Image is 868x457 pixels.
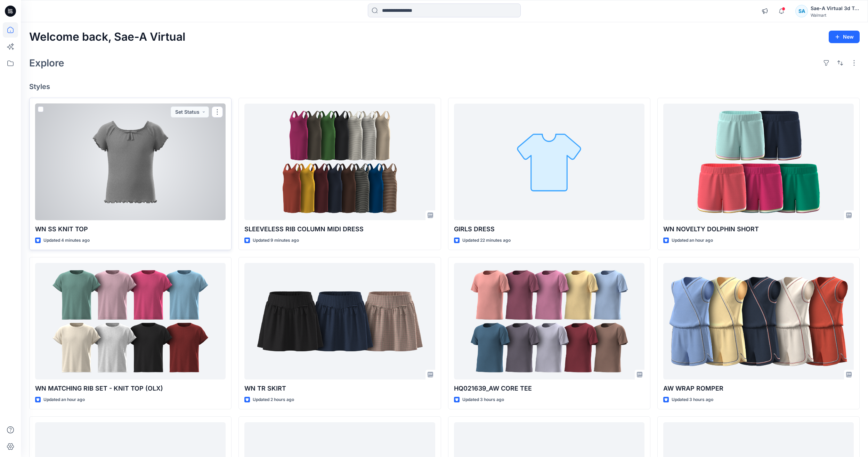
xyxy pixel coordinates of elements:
[43,396,85,403] p: Updated an hour ago
[462,237,511,244] p: Updated 22 minutes ago
[29,57,64,69] h2: Explore
[663,263,854,379] a: AW WRAP ROMPER
[454,224,644,234] p: GIRLS DRESS
[244,224,435,234] p: SLEEVELESS RIB COLUMN MIDI DRESS
[244,384,435,393] p: WN TR SKIRT
[29,82,860,91] h4: Styles
[35,104,226,220] a: WN SS KNIT TOP
[35,263,226,379] a: WN MATCHING RIB SET - KNIT TOP (OLX)
[454,384,644,393] p: HQ021639_AW CORE TEE
[829,31,860,43] button: New
[253,396,294,403] p: Updated 2 hours ago
[35,384,226,393] p: WN MATCHING RIB SET - KNIT TOP (OLX)
[663,104,854,220] a: WN NOVELTY DOLPHIN SHORT
[244,104,435,220] a: SLEEVELESS RIB COLUMN MIDI DRESS
[663,384,854,393] p: AW WRAP ROMPER
[811,13,859,18] div: Walmart
[795,5,808,17] div: SA
[35,224,226,234] p: WN SS KNIT TOP
[663,224,854,234] p: WN NOVELTY DOLPHIN SHORT
[29,31,185,43] h2: Welcome back, Sae-A Virtual
[462,396,504,403] p: Updated 3 hours ago
[253,237,299,244] p: Updated 9 minutes ago
[43,237,90,244] p: Updated 4 minutes ago
[672,396,713,403] p: Updated 3 hours ago
[244,263,435,379] a: WN TR SKIRT
[454,263,644,379] a: HQ021639_AW CORE TEE
[454,104,644,220] a: GIRLS DRESS
[811,4,859,13] div: Sae-A Virtual 3d Team
[672,237,713,244] p: Updated an hour ago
